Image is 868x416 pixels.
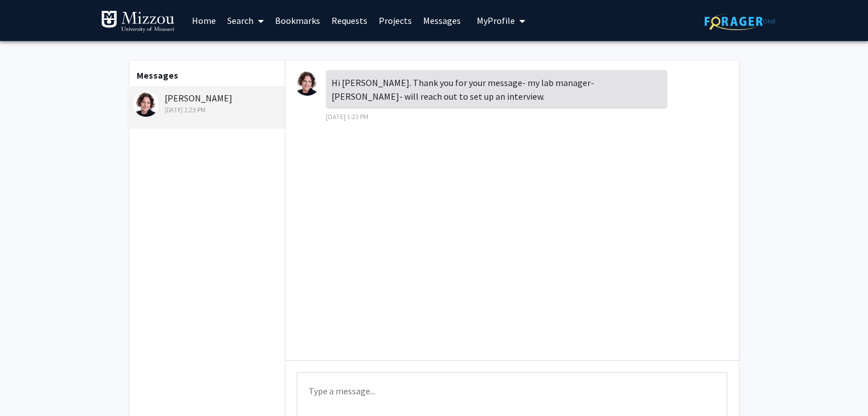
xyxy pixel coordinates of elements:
a: Requests [326,1,373,40]
a: Messages [417,1,466,40]
span: My Profile [477,15,515,26]
span: [DATE] 1:23 PM [326,112,369,121]
div: [PERSON_NAME] [133,91,282,115]
img: Rebecca North [294,70,320,96]
div: [DATE] 1:23 PM [133,105,282,115]
img: University of Missouri Logo [101,10,175,33]
img: Rebecca North [133,91,159,117]
a: Projects [373,1,417,40]
a: Home [186,1,222,40]
a: Bookmarks [269,1,326,40]
a: Search [222,1,269,40]
b: Messages [137,70,178,81]
div: Hi [PERSON_NAME]. Thank you for your message- my lab manager- [PERSON_NAME]- will reach out to se... [326,70,668,109]
img: ForagerOne Logo [705,13,776,30]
